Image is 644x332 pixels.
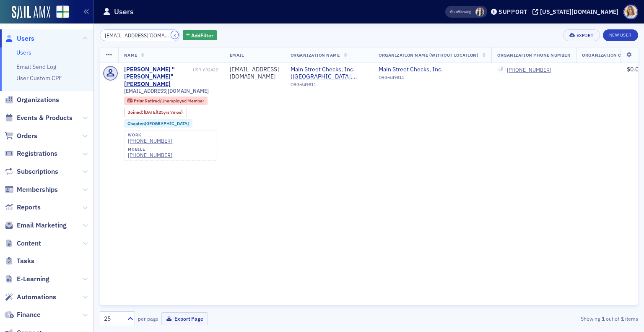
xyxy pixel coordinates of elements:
a: Events & Products [5,113,73,123]
a: [PHONE_NUMBER] [507,67,551,73]
a: Prior Retired/Unemployed Member [127,98,204,103]
span: Sarah Lowery [475,8,484,16]
div: Export [576,33,594,38]
div: ORG-649811 [291,82,367,90]
button: [US_STATE][DOMAIN_NAME] [532,9,621,15]
a: Registrations [5,149,57,158]
span: Add Filter [191,31,213,39]
span: Subscriptions [17,167,58,176]
button: × [171,31,179,39]
a: Subscriptions [5,167,58,176]
a: User Custom CPE [16,74,62,82]
div: 25 [104,314,122,323]
span: Registrations [17,149,57,158]
div: Joined: 2000-01-21 00:00:00 [124,108,187,117]
a: Organizations [5,95,59,105]
div: Also [450,9,458,14]
h1: Users [114,7,134,17]
span: Organization Credit [582,52,635,58]
a: Content [5,239,41,248]
a: New User [603,29,638,41]
span: Profile [623,5,638,19]
div: mobile [128,147,172,152]
span: [DATE] [144,109,157,115]
span: Reports [17,203,41,212]
span: Viewing [450,9,471,15]
span: Email Marketing [17,221,67,230]
a: [PERSON_NAME] "[PERSON_NAME]" [PERSON_NAME] [124,66,192,88]
div: Showing out of items [465,315,638,322]
a: View Homepage [50,5,69,20]
a: Email Marketing [5,221,67,230]
div: ORG-649811 [379,75,455,83]
strong: 1 [600,315,606,322]
span: Memberships [17,185,58,194]
span: $0.00 [627,65,642,73]
span: Users [17,34,34,43]
span: Automations [17,293,56,302]
span: Organization Name [291,52,340,58]
a: E-Learning [5,274,49,284]
button: Export Page [161,312,208,325]
span: [EMAIL_ADDRESS][DOMAIN_NAME] [124,88,209,94]
div: Support [499,8,527,16]
div: (25yrs 7mos) [144,110,183,115]
div: Chapter: [124,119,193,128]
span: Content [17,239,41,248]
div: USR-692422 [193,67,218,73]
span: Chapter : [127,120,145,126]
span: Email [230,52,244,58]
span: Orders [17,131,37,141]
input: Search… [100,29,180,41]
span: Main Street Checks, Inc. (Birmingham, AL) [291,66,367,81]
a: [PHONE_NUMBER] [128,138,172,144]
div: Prior: Prior: Retired/Unemployed Member [124,97,208,105]
span: Joined : [128,110,144,115]
button: AddFilter [183,30,217,41]
a: Orders [5,131,37,141]
a: Finance [5,310,41,319]
a: Reports [5,203,41,212]
a: Chapter:[GEOGRAPHIC_DATA] [127,121,189,126]
span: Events & Products [17,113,73,123]
div: [US_STATE][DOMAIN_NAME] [540,8,618,16]
a: Email Send Log [16,63,56,71]
img: SailAMX [56,5,69,18]
a: Main Street Checks, Inc. ([GEOGRAPHIC_DATA], [GEOGRAPHIC_DATA]) [291,66,367,81]
a: [PHONE_NUMBER] [128,152,172,158]
strong: 1 [619,315,625,322]
a: Tasks [5,256,34,266]
a: Users [5,34,34,43]
a: Memberships [5,185,58,194]
div: [EMAIL_ADDRESS][DOMAIN_NAME] [230,66,279,81]
span: E-Learning [17,274,49,284]
span: Retired/Unemployed Member [145,98,204,104]
button: Export [563,29,600,41]
a: Users [16,49,31,56]
span: Finance [17,310,41,319]
span: Name [124,52,138,58]
div: work [128,133,172,138]
label: per page [138,315,158,322]
a: Main Street Checks, Inc. [379,66,455,73]
span: Tasks [17,256,34,266]
a: Automations [5,293,56,302]
span: Organization Phone Number [497,52,570,58]
span: Organization Name (Without Location) [379,52,478,58]
img: SailAMX [12,6,50,19]
span: Prior [134,98,145,104]
span: Organizations [17,95,59,105]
